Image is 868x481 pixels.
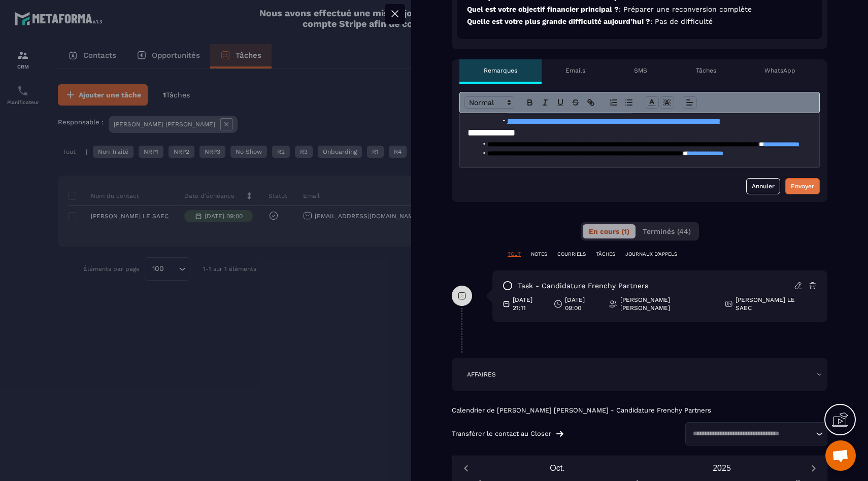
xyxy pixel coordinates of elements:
p: TÂCHES [596,251,615,258]
p: [PERSON_NAME] LE SAEC [736,296,810,312]
p: AFFAIRES [467,370,496,379]
span: Terminés (44) [643,227,691,235]
p: Quelle est votre plus grande difficulté aujourd’hui ? [467,17,812,26]
span: : Pas de difficulté [650,17,713,25]
span: En cours (1) [589,227,629,235]
button: Open years overlay [640,459,804,477]
p: [DATE] 21:11 [513,296,546,312]
p: [DATE] 09:00 [565,296,601,312]
p: task - Candidature Frenchy Partners [518,281,648,291]
button: Next month [804,461,823,475]
button: Annuler [746,178,780,194]
p: Quel est votre objectif financier principal ? [467,5,812,14]
p: Transférer le contact au Closer [452,430,551,438]
p: TOUT [508,251,521,258]
button: En cours (1) [583,224,636,238]
p: Calendrier de [PERSON_NAME] [PERSON_NAME] - Candidature Frenchy Partners [452,406,827,415]
p: [PERSON_NAME] [PERSON_NAME] [620,296,717,312]
p: NOTES [531,251,547,258]
p: Remarques [484,66,517,75]
input: Search for option [689,429,813,439]
div: Ouvrir le chat [825,440,856,471]
p: SMS [634,66,647,75]
p: Tâches [696,66,716,75]
div: Envoyer [791,181,814,191]
p: COURRIELS [557,251,586,258]
button: Envoyer [785,178,820,194]
span: : Préparer une reconversion complète [619,5,752,13]
button: Terminés (44) [637,224,697,238]
p: WhatsApp [764,66,795,75]
div: Search for option [685,422,827,445]
button: Previous month [456,461,475,475]
button: Open months overlay [475,459,640,477]
p: Emails [565,66,585,75]
p: JOURNAUX D'APPELS [625,251,677,258]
